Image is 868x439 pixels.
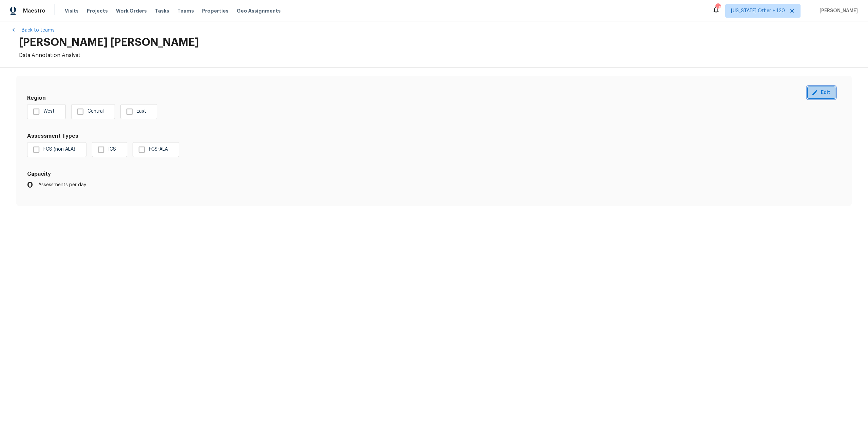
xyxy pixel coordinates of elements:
[43,109,55,114] span: West
[87,7,108,14] span: Projects
[23,7,45,14] span: Maestro
[27,95,807,101] h4: Region
[27,171,807,177] h4: Capacity
[19,39,857,46] h1: [PERSON_NAME] [PERSON_NAME]
[715,4,720,11] div: 785
[27,133,807,139] h4: Assessment Types
[38,182,86,188] span: Assessments per day
[177,7,194,14] span: Teams
[155,8,169,13] span: Tasks
[11,27,857,34] a: Back to teams
[149,147,168,152] span: FCS-ALA
[116,7,147,14] span: Work Orders
[65,7,79,14] span: Visits
[108,147,116,152] span: ICS
[817,7,858,14] span: [PERSON_NAME]
[731,7,785,14] span: [US_STATE] Other + 120
[27,180,33,190] h3: 0
[807,87,835,99] button: Edit
[19,51,857,60] h6: Data Annotation Analyst
[237,7,281,14] span: Geo Assignments
[813,89,830,97] span: Edit
[202,7,229,14] span: Properties
[87,109,104,114] span: Central
[137,109,146,114] span: East
[43,147,75,152] span: FCS (non ALA)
